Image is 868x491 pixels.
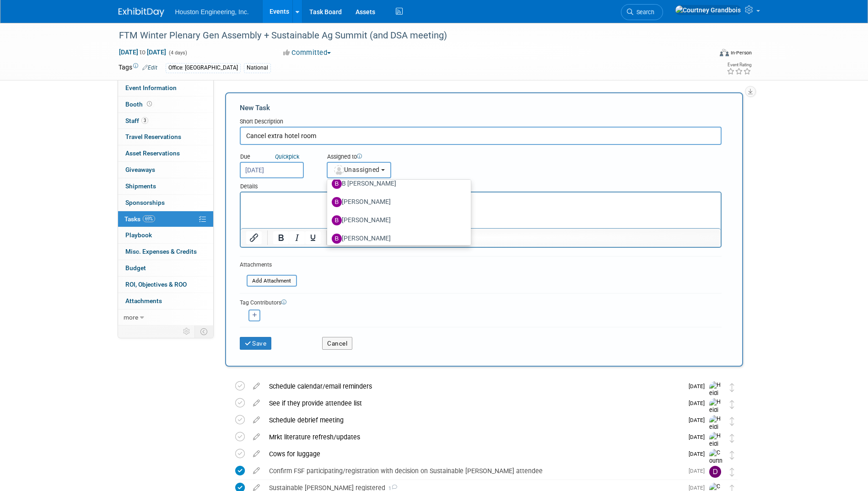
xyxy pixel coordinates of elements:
[273,231,289,244] button: Bold
[125,297,162,304] span: Attachments
[118,178,213,194] a: Shipments
[240,117,722,127] div: Short Description
[175,8,249,16] span: Houston Engineering, Inc.
[621,4,663,20] a: Search
[125,281,187,288] span: ROI, Objectives & ROO
[689,417,709,423] span: [DATE]
[145,101,154,107] span: Booth not reserved yet
[264,463,683,479] div: Confirm FSF participating/registration with decision on Sustainable [PERSON_NAME] attendee
[240,337,272,350] button: Save
[125,84,177,91] span: Event Information
[332,213,462,228] label: [PERSON_NAME]
[240,127,722,145] input: Name of task or a short description
[118,129,213,145] a: Travel Reservations
[124,215,155,223] span: Tasks
[125,182,156,190] span: Shipments
[125,117,148,124] span: Staff
[264,429,683,445] div: Mrkt literature refresh/updates
[240,103,722,113] div: New Task
[689,485,709,491] span: [DATE]
[141,117,148,124] span: 3
[143,215,155,222] span: 69%
[730,451,734,459] i: Move task
[264,379,683,394] div: Schedule calendar/email reminders
[730,434,734,443] i: Move task
[658,48,752,61] div: Event Format
[264,395,683,411] div: See if they provide attendee list
[240,153,313,162] div: Due
[241,192,721,228] iframe: Rich Text Area
[118,211,213,227] a: Tasks69%
[332,231,462,246] label: [PERSON_NAME]
[327,153,437,162] div: Assigned to
[124,314,138,321] span: more
[709,466,721,478] img: Drew Kessler
[689,451,709,457] span: [DATE]
[289,231,305,244] button: Italic
[118,293,213,309] a: Attachments
[118,96,213,112] a: Booth
[689,400,709,406] span: [DATE]
[709,432,723,464] img: Heidi Joarnt
[709,415,723,448] img: Heidi Joarnt
[118,244,213,260] a: Misc. Expenses & Credits
[730,49,752,56] div: In-Person
[248,467,264,475] a: edit
[248,382,264,390] a: edit
[709,381,723,414] img: Heidi Joarnt
[280,48,334,58] button: Committed
[689,383,709,390] span: [DATE]
[273,153,301,160] a: Quickpick
[689,434,709,440] span: [DATE]
[240,178,722,192] div: Details
[116,27,698,44] div: FTM Winter Plenary Gen Assembly + Sustainable Ag Summit (and DSA meeting)
[332,234,342,244] img: B.jpg
[333,166,380,173] span: Unassigned
[248,399,264,407] a: edit
[118,80,213,96] a: Event Information
[305,231,321,244] button: Underline
[168,50,187,56] span: (4 days)
[327,162,392,178] button: Unassigned
[264,446,683,462] div: Cows for luggage
[730,417,734,426] i: Move task
[125,231,152,239] span: Playbook
[125,264,146,272] span: Budget
[709,398,723,431] img: Heidi Joarnt
[118,113,213,129] a: Staff3
[119,8,164,17] img: ExhibitDay
[118,195,213,211] a: Sponsorships
[118,227,213,243] a: Playbook
[332,176,462,191] label: B [PERSON_NAME]
[730,400,734,409] i: Move task
[248,450,264,458] a: edit
[244,63,271,73] div: National
[709,449,723,489] img: Courtney Grandbois
[138,48,147,56] span: to
[125,248,197,255] span: Misc. Expenses & Credits
[118,162,213,178] a: Giveaways
[142,64,157,71] a: Edit
[246,231,262,244] button: Insert/edit link
[689,468,709,474] span: [DATE]
[125,133,181,140] span: Travel Reservations
[125,101,154,108] span: Booth
[675,5,741,15] img: Courtney Grandbois
[119,63,157,73] td: Tags
[275,153,289,160] i: Quick
[730,468,734,476] i: Move task
[179,326,195,337] td: Personalize Event Tab Strip
[240,261,297,269] div: Attachments
[194,326,213,337] td: Toggle Event Tabs
[248,416,264,424] a: edit
[118,277,213,293] a: ROI, Objectives & ROO
[727,63,751,67] div: Event Rating
[125,149,180,157] span: Asset Reservations
[322,337,352,350] button: Cancel
[332,215,342,225] img: B.jpg
[332,179,342,189] img: B.jpg
[125,199,165,206] span: Sponsorships
[118,260,213,276] a: Budget
[332,195,462,209] label: [PERSON_NAME]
